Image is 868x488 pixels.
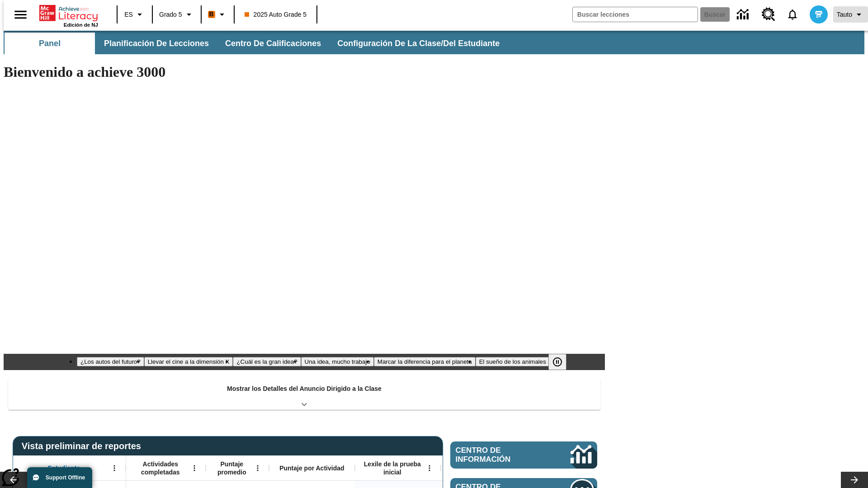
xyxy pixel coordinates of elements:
button: Diapositiva 5 Marcar la diferencia para el planeta [374,357,476,366]
button: Centro de calificaciones [218,33,328,54]
button: Abrir menú [423,461,436,475]
div: Portada [39,3,98,28]
span: Actividades completadas [131,460,190,476]
button: Support Offline [27,467,92,488]
button: Abrir menú [108,461,121,475]
a: Centro de información [731,2,756,27]
button: Diapositiva 1 ¿Los autos del futuro? [77,357,144,366]
div: Subbarra de navegación [4,31,864,54]
a: Portada [39,4,98,22]
button: Grado: Grado 5, Elige un grado [156,6,198,23]
a: Notificaciones [781,3,804,26]
button: Lenguaje: ES, Selecciona un idioma [120,6,149,23]
span: ES [124,10,133,19]
span: Grado 5 [159,10,182,19]
div: Mostrar los Detalles del Anuncio Dirigido a la Clase [8,379,600,410]
span: Centro de información [456,446,540,464]
a: Centro de recursos, Se abrirá en una pestaña nueva. [756,2,781,27]
span: Support Offline [46,474,85,481]
span: B [209,9,214,20]
button: Boost El color de la clase es anaranjado. Cambiar el color de la clase. [204,6,231,23]
span: Estudiante [48,464,80,472]
button: Diapositiva 2 Llevar el cine a la dimensión X [144,357,233,366]
button: Pausar [548,354,566,370]
button: Perfil/Configuración [833,6,868,23]
button: Abrir menú [251,461,264,475]
button: Abrir el menú lateral [7,1,34,28]
button: Planificación de lecciones [97,33,216,54]
button: Carrusel de lecciones, seguir [841,472,868,488]
h1: Bienvenido a achieve 3000 [4,64,605,80]
a: Centro de información [450,441,597,469]
span: Tauto [837,10,852,19]
button: Diapositiva 6 El sueño de los animales [476,357,550,366]
span: Lexile de la prueba inicial [359,460,425,476]
p: Mostrar los Detalles del Anuncio Dirigido a la Clase [227,384,382,394]
button: Configuración de la clase/del estudiante [330,33,507,54]
span: Puntaje por Actividad [279,464,344,472]
button: Panel [5,33,95,54]
button: Diapositiva 4 Una idea, mucho trabajo [301,357,374,366]
button: Escoja un nuevo avatar [804,3,833,26]
div: Pausar [548,354,576,370]
span: Edición de NJ [64,22,98,28]
span: Puntaje promedio [210,460,254,476]
input: Buscar campo [573,7,698,22]
button: Abrir menú [188,461,201,475]
div: Subbarra de navegación [4,33,508,54]
span: 2025 Auto Grade 5 [245,10,307,19]
img: avatar image [810,5,828,23]
button: Diapositiva 3 ¿Cuál es la gran idea? [233,357,301,366]
span: Vista preliminar de reportes [22,441,146,451]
